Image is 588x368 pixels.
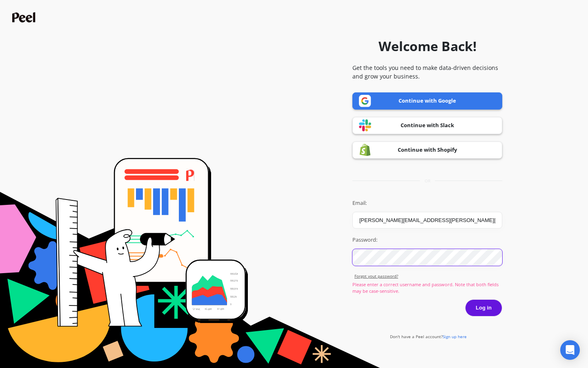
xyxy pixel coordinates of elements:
input: you@example.com [352,212,502,229]
span: Sign up here [443,334,467,339]
a: Forgot yout password? [354,273,502,279]
p: Please enter a correct username and password. Note that both fields may be case-sensitive. [352,281,502,295]
a: Continue with Slack [352,117,502,134]
a: Continue with Google [352,92,502,110]
img: Peel [12,12,38,22]
button: Log in [465,299,502,316]
div: Open Intercom Messenger [560,340,580,360]
div: or [352,178,502,184]
img: Google logo [359,95,371,107]
h1: Welcome Back! [379,36,477,56]
a: Continue with Shopify [352,141,502,159]
img: Shopify logo [359,144,371,156]
img: Slack logo [359,119,371,132]
a: Don't have a Peel account?Sign up here [390,334,467,339]
label: Email: [352,199,502,207]
p: Get the tools you need to make data-driven decisions and grow your business. [352,63,502,81]
label: Password: [352,236,502,244]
